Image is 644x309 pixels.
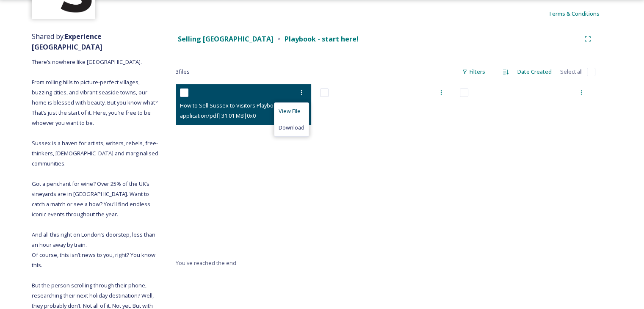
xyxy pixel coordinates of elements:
[285,34,359,44] strong: Playbook - start here!
[180,102,290,109] span: How to Sell Sussex to Visitors Playbook.pdf
[180,112,256,119] span: application/pdf | 31.01 MB | 0 x 0
[458,63,489,80] div: Filters
[548,10,600,17] span: Terms & Conditions
[548,8,612,19] a: Terms & Conditions
[176,259,236,267] span: You've reached the end
[456,84,591,190] iframe: msdoc-iframe
[32,32,102,52] strong: Experience [GEOGRAPHIC_DATA]
[513,63,556,80] div: Date Created
[560,68,583,76] span: Select all
[32,32,102,52] span: Shared by:
[279,107,301,115] span: View File
[316,84,451,190] iframe: msdoc-iframe
[279,124,304,132] span: Download
[176,68,190,76] span: 3 file s
[178,34,274,44] strong: Selling [GEOGRAPHIC_DATA]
